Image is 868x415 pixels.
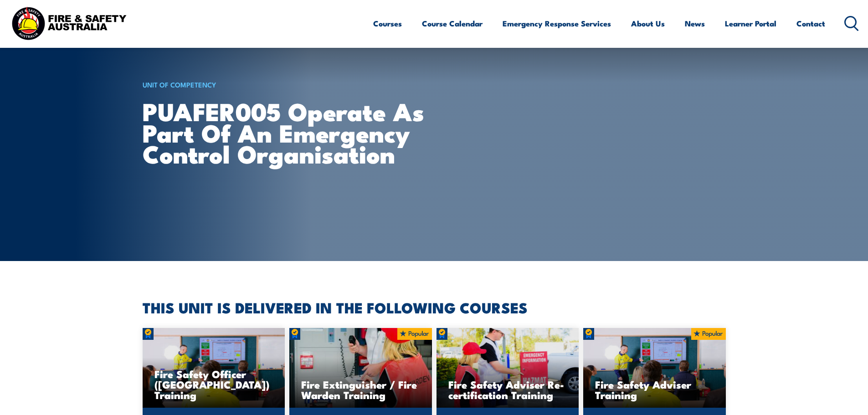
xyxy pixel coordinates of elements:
[796,11,825,36] a: Contact
[154,369,273,400] h3: Fire Safety Officer ([GEOGRAPHIC_DATA]) Training
[595,379,714,400] h3: Fire Safety Adviser Training
[685,11,705,36] a: News
[373,11,402,36] a: Courses
[301,379,420,400] h3: Fire Extinguisher / Fire Warden Training
[422,11,483,36] a: Course Calendar
[631,11,665,36] a: About Us
[448,379,567,400] h3: Fire Safety Adviser Re-certification Training
[143,100,462,164] h1: PUAFER005 Operate as part of an emergency control organisation
[143,79,462,90] h6: UNIT OF COMPETENCY
[143,301,726,313] h2: THIS UNIT IS DELIVERED IN THE FOLLOWING COURSES
[503,11,611,36] a: Emergency Response Services
[725,11,776,36] a: Learner Portal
